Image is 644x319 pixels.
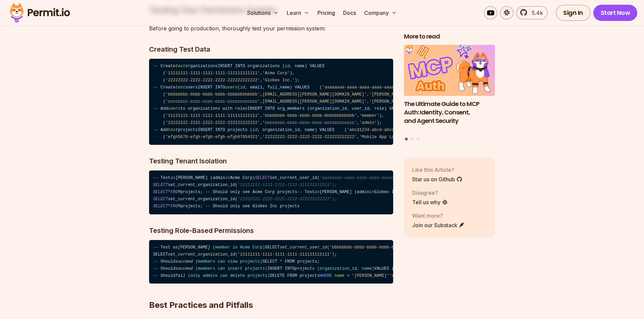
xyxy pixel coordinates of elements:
[315,190,320,194] span: as
[347,128,441,132] span: 'abcd1234-abcd-abcd-abcd-abcd12345678'
[149,44,393,55] h3: Creating Test Data
[334,273,344,278] span: name
[352,273,389,278] span: '[PERSON_NAME]'
[262,71,290,76] span: 'Acme Corp'
[412,166,462,174] p: Like this Article?
[195,266,267,271] span: (members can insert projects)
[175,64,185,69] span: test
[262,92,367,97] span: [EMAIL_ADDRESS][PERSON_NAME][DOMAIN_NAME]'
[411,138,414,140] button: Go to slide 2
[322,85,416,90] span: 'aaaaaaaa-aaaa-aaaa-aaaa-aaaaaaaaaaaa'
[404,45,495,96] img: The Ultimate Guide to MCP Auth: Identity, Consent, and Agent Security
[359,135,407,139] span: 'Mobile App Launch'
[149,59,393,145] code: -- Create organizationsINSERT INTO organizations ( , name) VALUES ( , ), ( , ); -- Create usersIN...
[412,175,462,183] a: Star us on Github
[262,135,357,139] span: '22222222-2222-2222-2222-222222222222'
[153,197,168,202] span: SELECT
[285,64,290,69] span: id
[178,245,210,250] span: [PERSON_NAME]
[244,6,281,20] button: Solutions
[412,189,448,197] p: Disagree?
[404,32,495,41] h2: More to read
[412,198,448,206] a: Tell us why
[166,78,260,83] span: '22222222-2222-2222-2222-222222222222'
[593,5,638,21] a: Start Now
[238,252,332,257] span: '11111111-1111-1111-1111-111111111111'
[149,273,393,311] h2: Best Practices and Pitfalls
[170,176,175,180] span: as
[262,121,357,125] span: 'cccccccc-cccc-cccc-cccc-cccccccccccc'
[153,190,168,194] span: SELECT
[213,245,265,250] span: (member in Acme Corp)
[359,121,377,125] span: 'admin'
[404,45,495,142] div: Posts
[225,85,238,90] span: users
[225,176,230,180] span: in
[404,45,495,134] a: The Ultimate Guide to MCP Auth: Identity, Consent, and Agent SecurityThe Ultimate Guide to MCP Au...
[170,190,180,194] span: FROM
[528,9,543,17] span: 5.4k
[284,6,312,20] button: Learn
[166,121,260,125] span: '22222222-2222-2222-2222-222222222222'
[389,273,416,278] span: 's Project'
[369,92,406,97] span: '[PERSON_NAME]'
[166,113,260,118] span: '11111111-1111-1111-1111-111111111111'
[253,128,258,132] span: id
[7,1,73,24] img: Permit logo
[238,183,337,187] span: '11111111-1111-1111-1111-111111111111');
[149,225,393,236] h3: Testing Role-Based Permissions
[340,6,359,20] a: Docs
[516,6,548,20] a: 5.4k
[412,221,465,229] a: Join our Substack
[262,99,367,104] span: [EMAIL_ADDRESS][PERSON_NAME][DOMAIN_NAME]'
[417,138,420,140] button: Go to slide 3
[238,197,337,202] span: '22222222-2222-2222-2222-222222222222');
[327,245,426,250] span: ( )
[149,156,393,166] h3: Testing Tenant Isolation
[315,6,338,20] a: Pricing
[405,138,408,141] button: Go to slide 1
[404,45,495,134] li: 1 of 3
[168,106,181,111] span: users
[317,266,374,271] span: (organization_id, name)
[195,259,262,264] span: (members can view projects)
[359,113,379,118] span: 'member'
[240,85,245,90] span: id
[255,176,270,180] span: SELECT
[175,259,193,264] span: succeed
[412,212,465,220] p: Want more?
[149,240,393,284] code: -- Test as SELECT ; SELECT ; -- Should SELECT * FROM projects; -- Should INSERT INTO VALUES ( , )...
[235,252,334,257] span: ( )
[175,273,185,278] span: fail
[319,176,419,180] span: 'aaaaaaaa-aaaa-aaaa-aaaa-aaaaaaaaaaaa');
[262,113,357,118] span: 'bbbbbbbb-bbbb-bbbb-bbbb-bbbbbbbbbbbb'
[319,273,332,278] span: WHERE
[149,170,393,214] code: -- Test [PERSON_NAME] (admin Acme Corp) set_current_user_id( set_current_organization_id( * proje...
[166,71,260,76] span: '11111111-1111-1111-1111-111111111111'
[175,85,185,90] span: test
[369,99,406,104] span: '[PERSON_NAME]'
[153,183,168,187] span: SELECT
[361,6,400,20] button: Company
[280,245,327,250] span: set_current_user_id
[168,252,235,257] span: set_current_organization_id
[556,5,591,21] a: Sign In
[404,100,495,125] h3: The Ultimate Guide to MCP Auth: Identity, Consent, and Agent Security
[153,204,168,209] span: SELECT
[330,245,424,250] span: 'bbbbbbbb-bbbb-bbbb-bbbb-bbbbbbbbbbbb'
[166,135,260,139] span: 'efgh5678-efgh-efgh-efgh-efgh87654321'
[295,266,315,271] span: projects
[188,273,270,278] span: (only admins can delete projects)
[262,78,295,83] span: 'Globex Inc.'
[166,99,260,104] span: 'cccccccc-cccc-cccc-cccc-cccccccccccc'
[170,204,180,209] span: FROM
[149,24,393,33] p: Before going to production, thoroughly test your permission system:
[166,92,260,97] span: 'bbbbbbbb-bbbb-bbbb-bbbb-bbbbbbbbbbbb'
[347,273,349,278] span: =
[168,128,178,132] span: test
[369,190,374,194] span: in
[175,266,193,271] span: succeed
